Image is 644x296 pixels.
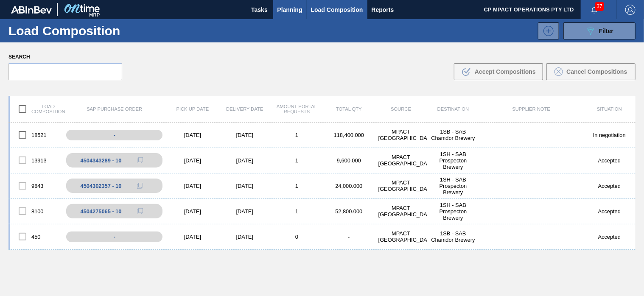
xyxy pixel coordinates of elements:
button: Filter [563,22,636,39]
label: Search [8,51,122,63]
span: 37 [595,2,604,11]
div: Pick up Date [167,106,219,112]
div: Copy [132,181,148,191]
div: SAP Purchase Order [62,106,167,112]
div: Accepted [583,183,636,189]
div: [DATE] [167,208,219,215]
button: Notifications [581,4,608,16]
div: 13913 [10,151,62,169]
div: 1 [271,208,323,215]
div: Supplier Note [479,106,583,112]
div: New Load Composition [534,22,559,39]
div: 1SB - SAB Chamdor Brewery [427,128,479,141]
div: 18521 [10,126,62,144]
div: [DATE] [218,208,271,215]
button: Cancel Compositions [546,63,636,80]
div: Destination [427,106,479,112]
div: Load composition [10,100,62,118]
div: 118,400.000 [323,132,375,138]
div: 1SH - SAB Prospecton Brewery [427,202,479,221]
div: In negotiation [583,132,636,138]
div: 8100 [10,202,62,220]
span: Accept Compositions [475,68,536,75]
div: [DATE] [218,234,271,240]
div: 1 [271,183,323,189]
span: Load Composition [311,5,363,15]
div: Accepted [583,234,636,240]
div: MPACT Pinetown [375,205,427,218]
div: 1SB - SAB Chamdor Brewery [427,230,479,243]
span: Reports [372,5,394,15]
div: Amount Portal Requests [271,104,323,114]
div: [DATE] [218,132,271,138]
div: 9,600.000 [323,157,375,164]
div: 1 [271,132,323,138]
div: 52,800.000 [323,208,375,215]
span: Filter [599,28,613,34]
div: MPACT Pinetown [375,154,427,167]
div: - [323,234,375,240]
div: [DATE] [218,183,271,189]
div: - [66,130,162,140]
span: Planning [277,5,302,15]
div: [DATE] [167,132,219,138]
div: Accepted [583,208,636,215]
div: - [66,232,162,242]
div: MPACT Pinetown [375,179,427,192]
div: Source [375,106,427,112]
div: Delivery Date [218,106,271,112]
div: Copy [132,206,148,216]
div: 4504275065 - 10 [81,208,122,215]
span: Cancel Compositions [566,68,627,75]
div: 4504343289 - 10 [81,157,122,164]
h1: Load Composition [8,26,142,36]
div: [DATE] [167,234,219,240]
div: 4504302357 - 10 [81,183,122,189]
div: 9843 [10,177,62,195]
div: 0 [271,234,323,240]
div: [DATE] [167,183,219,189]
div: Copy [132,155,148,165]
div: [DATE] [218,157,271,164]
div: 24,000.000 [323,183,375,189]
button: Accept Compositions [454,63,543,80]
div: [DATE] [167,157,219,164]
div: 1 [271,157,323,164]
div: Total Qty [323,106,375,112]
img: Logout [625,5,636,15]
div: MPACT Pinetown [375,230,427,243]
div: MPACT Pinetown [375,128,427,141]
div: Situation [583,106,636,112]
div: 450 [10,228,62,246]
img: TNhmsLtSVTkK8tSr43FrP2fwEKptu5GPRR3wAAAABJRU5ErkJggg== [11,6,52,14]
div: 1SH - SAB Prospecton Brewery [427,151,479,170]
span: Tasks [250,5,269,15]
div: Accepted [583,157,636,164]
div: 1SH - SAB Prospecton Brewery [427,176,479,195]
